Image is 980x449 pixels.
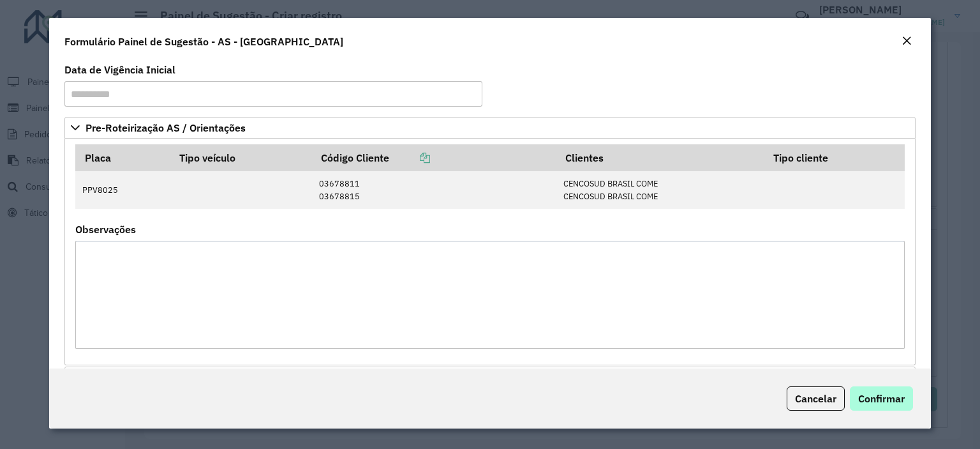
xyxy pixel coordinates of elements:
[64,367,916,388] a: Outras Orientações
[313,171,557,209] td: 03678811 03678815
[75,171,170,209] td: PPV8025
[787,386,845,411] button: Cancelar
[170,144,313,171] th: Tipo veículo
[795,392,836,405] span: Cancelar
[858,392,905,405] span: Confirmar
[557,171,765,209] td: CENCOSUD BRASIL COME CENCOSUD BRASIL COME
[75,222,136,237] label: Observações
[64,62,175,77] label: Data de Vigência Inicial
[85,123,246,133] span: Pre-Roteirização AS / Orientações
[557,144,765,171] th: Clientes
[75,144,170,171] th: Placa
[313,144,557,171] th: Código Cliente
[64,34,343,49] h4: Formulário Painel de Sugestão - AS - [GEOGRAPHIC_DATA]
[765,144,905,171] th: Tipo cliente
[64,139,916,365] div: Pre-Roteirização AS / Orientações
[64,117,916,139] a: Pre-Roteirização AS / Orientações
[902,36,912,46] em: Fechar
[898,33,916,50] button: Close
[850,386,913,411] button: Confirmar
[389,151,430,164] a: Copiar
